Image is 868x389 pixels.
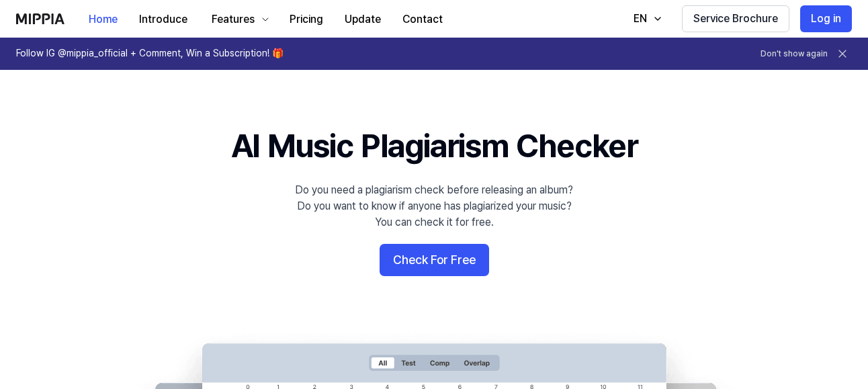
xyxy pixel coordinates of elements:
[631,11,650,27] div: EN
[231,124,638,169] h1: AI Music Plagiarism Checker
[78,1,128,38] a: Home
[78,6,128,33] button: Home
[279,6,334,33] button: Pricing
[198,6,279,33] button: Features
[380,244,489,276] button: Check For Free
[16,13,64,24] img: logo
[16,47,284,60] h1: Follow IG @mippia_official + Comment, Win a Subscription! 🎁
[128,6,198,33] button: Introduce
[800,5,852,32] button: Log in
[761,48,828,60] button: Don't show again
[682,5,789,32] button: Service Brochure
[334,6,392,33] button: Update
[295,182,573,230] div: Do you need a plagiarism check before releasing an album? Do you want to know if anyone has plagi...
[209,11,257,28] div: Features
[620,5,671,32] button: EN
[392,6,453,33] button: Contact
[334,1,392,38] a: Update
